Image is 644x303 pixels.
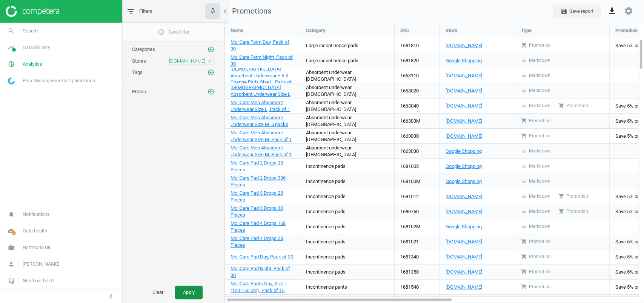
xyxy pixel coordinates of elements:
[521,254,527,260] i: shopping_cart
[521,178,527,184] i: arrow_downward
[306,254,346,260] div: Incontinence pads
[521,57,550,64] div: Markdown
[558,193,564,199] i: shopping_cart
[521,223,550,230] div: Markdown
[306,269,346,275] div: Incontinence pads
[624,6,633,15] i: settings
[521,103,527,109] i: arrow_downward
[231,115,288,127] span: MoliCare Men Absorbent Underwear Size M, 5 packs
[446,57,509,64] a: Google Shopping
[306,178,346,185] div: Incontinence pads
[306,84,389,98] div: Absorbent underwear [DEMOGRAPHIC_DATA]
[231,254,293,260] a: MoliCare Pad Day, Pack of 30
[446,27,457,34] span: Store
[231,280,294,294] a: MoliCare Pants Day, Size L (100-150 cm), Pack of 15
[395,129,440,143] div: 1663030
[521,88,550,94] div: Markdown
[306,99,389,113] div: Absorbent underwear [DEMOGRAPHIC_DATA]
[306,42,358,49] div: Large incontinence pads
[23,228,47,234] span: Data health
[558,193,588,200] div: Promotion
[132,46,155,52] span: Categories
[231,220,286,233] span: MoliCare Pad 4 Drops 168 Pieces
[521,284,527,290] i: shopping_cart
[221,7,230,16] i: chevron_left
[231,145,294,158] a: MoliCare Men Absorbent Underwear Size M, Pack of 1
[231,281,287,293] span: MoliCare Pants Day, Size L (100-150 cm), Pack of 15
[446,133,509,140] a: [DOMAIN_NAME]
[521,208,550,215] div: Markdown
[521,284,551,290] div: Promotion
[207,46,214,53] i: add_circle_outline
[521,118,551,124] div: Promotion
[231,145,292,157] span: MoliCare Men Absorbent Underwear Size M, Pack of 1
[207,69,215,76] button: add_circle_outline
[158,29,164,35] i: add_circle_outline
[231,205,294,218] a: MoliCare Pad 3 Drops 30 Pieces
[306,114,389,128] div: Absorbent underwear [DEMOGRAPHIC_DATA]
[231,160,283,172] span: MoliCare Pad 2 Drops 28 Pieces
[306,208,346,215] div: Incontinence pads
[207,46,215,53] button: add_circle_outline
[306,129,389,143] div: Absorbent underwear [DEMOGRAPHIC_DATA]
[395,265,440,279] div: 1681350
[231,130,292,142] span: MoliCare Men Absorbent Underwear Size M, Pack of 1
[521,72,527,78] i: arrow_downward
[231,254,293,260] span: MoliCare Pad Day, Pack of 30
[231,54,293,67] span: MoliCare Form Night, Pack of 30
[521,193,550,200] div: Markdown
[395,219,440,234] div: 168102M
[23,61,42,68] span: Analytics
[521,238,551,245] div: Promotion
[231,114,294,128] a: MoliCare Men Absorbent Underwear Size M, 5 packs
[395,249,440,264] div: 1681340
[395,68,440,83] div: 1663110
[23,261,59,268] span: [PERSON_NAME]
[395,114,440,128] div: 166303M
[521,178,550,185] div: Markdown
[132,58,146,64] span: Stores
[446,163,509,170] a: Google Shopping
[231,129,294,143] a: MoliCare Men Absorbent Underwear Size M, Pack of 1
[231,235,294,249] a: MoliCare Pad 4 Drops 28 Pieces
[521,148,527,154] i: arrow_downward
[224,6,271,17] span: Promotions
[521,103,550,109] div: Markdown
[603,2,621,20] button: get_app
[207,58,212,64] i: close
[4,257,18,271] i: person
[400,27,410,34] span: SKU
[4,57,18,71] i: pie_chart_outlined
[231,220,294,234] a: MoliCare Pad 4 Drops 168 Pieces
[4,274,18,288] i: headset_mic
[23,211,50,218] span: Notifications
[207,69,214,76] i: add_circle_outline
[101,291,120,301] button: chevron_left
[231,190,283,203] span: MoliCare Pad 3 Drops 28 Pieces
[306,69,389,83] div: Absorbent underwear [DEMOGRAPHIC_DATA]
[139,8,152,15] span: Filters
[446,193,509,200] a: [DOMAIN_NAME]
[395,204,440,219] div: 1680760
[395,280,440,294] div: 1681540
[521,72,550,79] div: Markdown
[446,223,509,230] a: Google Shopping
[521,88,527,94] i: arrow_downward
[207,88,214,95] i: add_circle_outline
[231,160,294,173] a: MoliCare Pad 2 Drops 28 Pieces
[169,58,205,65] span: [DOMAIN_NAME]
[6,6,59,17] img: ajHJNr6hYgQAAAAASUVORK5CYII=
[158,29,189,35] span: Save filter
[231,77,294,105] a: MoliCare [DEMOGRAPHIC_DATA] Absorbent Underwear Size L, Pack of 1
[561,8,567,15] i: save
[231,99,294,113] a: MoliCare Men Absorbent Underwear Size L, Pack of 1
[621,3,636,19] button: settings
[558,103,588,109] div: Promotion
[231,27,243,34] span: Name
[521,269,527,275] i: shopping_cart
[395,83,440,98] div: 1663020
[521,193,527,199] i: arrow_downward
[23,244,51,251] span: Hartmann UK
[23,277,54,284] span: Need our help?
[521,238,527,245] i: shopping_cart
